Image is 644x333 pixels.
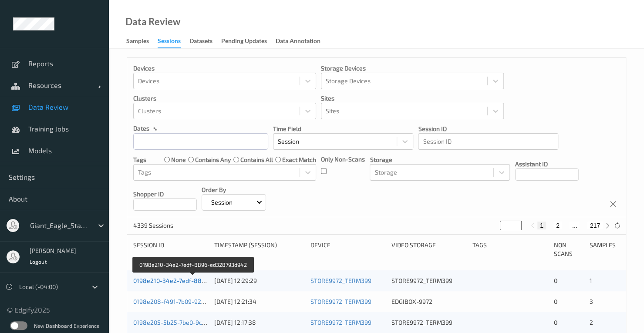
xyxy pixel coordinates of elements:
a: 0198e205-5b25-7be0-9cc3-3a4ee79dcef8 [133,319,252,326]
p: Session ID [418,124,558,133]
a: Datasets [189,35,221,47]
a: STORE9972_TERM399 [310,298,371,305]
span: 1 [590,277,592,284]
a: Pending Updates [221,35,276,47]
div: Datasets [189,37,212,47]
div: Samples [126,37,149,47]
label: exact match [282,155,316,164]
span: 2 [590,319,593,326]
p: Storage [370,155,510,164]
div: Timestamp (Session) [214,241,304,258]
button: 1 [537,222,546,229]
p: Clusters [133,94,316,103]
div: [DATE] 12:21:34 [214,297,304,306]
p: dates [133,124,149,133]
label: contains any [195,155,231,164]
p: Storage Devices [321,64,504,73]
div: [DATE] 12:29:29 [214,276,304,285]
div: Pending Updates [221,37,267,47]
a: Data Annotation [276,35,329,47]
p: Only Non-Scans [321,155,365,164]
div: Session ID [133,241,208,258]
a: STORE9972_TERM399 [310,319,371,326]
p: 4339 Sessions [133,221,199,230]
p: Assistant ID [515,160,579,168]
p: Session [208,198,236,207]
a: 0198e208-f491-7b09-92fc-6656623ee16c [133,298,250,305]
span: 3 [590,298,593,305]
div: STORE9972_TERM399 [391,318,466,327]
label: contains all [240,155,273,164]
a: STORE9972_TERM399 [310,277,371,284]
a: 0198e210-34e2-7edf-8896-ed328793d942 [133,277,253,284]
p: Order By [202,185,266,194]
p: Devices [133,64,316,73]
div: Sessions [158,37,181,48]
div: Samples [590,241,620,258]
div: Data Review [125,17,180,26]
p: Sites [321,94,504,103]
span: 0 [553,277,557,284]
div: EDGIBOX-9972 [391,297,466,306]
div: [DATE] 12:17:38 [214,318,304,327]
button: ... [570,222,580,229]
span: 0 [553,298,557,305]
p: Tags [133,155,146,164]
div: Video Storage [391,241,466,258]
div: Tags [472,241,547,258]
span: 0 [553,319,557,326]
p: Shopper ID [133,190,197,198]
div: Data Annotation [276,37,320,47]
div: STORE9972_TERM399 [391,276,466,285]
a: Samples [126,35,158,47]
button: 2 [553,222,562,229]
button: 217 [587,222,603,229]
div: Device [310,241,385,258]
div: Non Scans [553,241,583,258]
label: none [171,155,186,164]
a: Sessions [158,35,189,48]
p: Time Field [273,124,413,133]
